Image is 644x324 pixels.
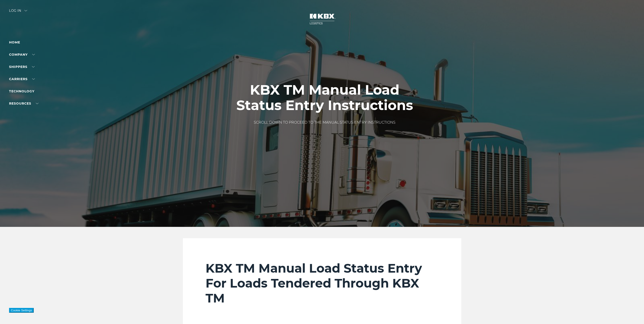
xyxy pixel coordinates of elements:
[9,89,34,93] a: Technology
[305,9,339,29] img: kbx logo
[9,40,20,44] a: Home
[9,101,38,106] a: RESOURCES
[9,9,27,16] div: Log in
[9,65,35,69] a: SHIPPERS
[9,77,35,81] a: Carriers
[232,82,417,113] h1: KBX TM Manual Load Status Entry Instructions
[9,308,34,313] button: Cookie Settings
[24,10,27,11] img: arrow
[232,120,417,125] p: SCROLL DOWN TO PROCEED TO THE MANUAL STATUS ENTRY INSTRUCTIONS
[9,53,35,57] a: Company
[206,261,439,306] h2: KBX TM Manual Load Status Entry For Loads Tendered Through KBX TM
